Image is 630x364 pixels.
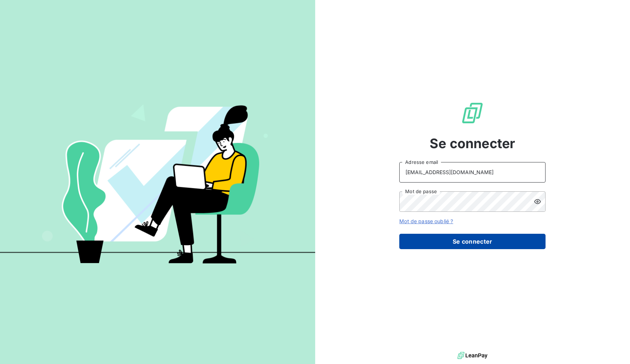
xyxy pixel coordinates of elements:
[430,134,515,153] span: Se connecter
[457,350,487,361] img: logo
[399,234,546,249] button: Se connecter
[399,162,546,183] input: placeholder
[399,218,453,224] a: Mot de passe oublié ?
[461,101,484,125] img: Logo LeanPay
